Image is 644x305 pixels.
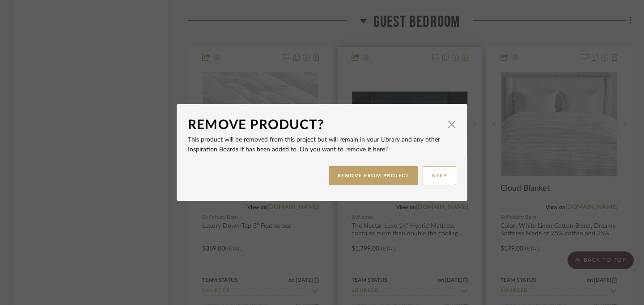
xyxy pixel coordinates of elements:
p: This product will be removed from this project but will remain in your Library and any other Insp... [188,135,456,155]
dialog-header: Remove Product? [188,115,456,135]
button: KEEP [423,166,456,185]
button: Close [443,115,461,133]
button: REMOVE FROM PROJECT [329,166,419,185]
div: Remove Product? [188,115,443,135]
